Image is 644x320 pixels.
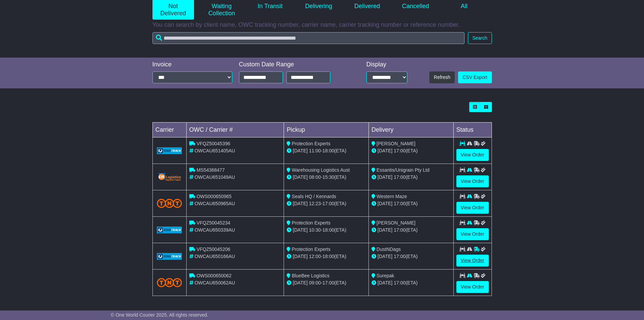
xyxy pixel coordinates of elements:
[292,273,329,278] span: BlueBee Logistics
[293,227,308,233] span: [DATE]
[194,201,235,206] span: OWCAU650965AU
[377,247,401,252] span: DustNDags
[468,32,492,44] button: Search
[293,174,308,180] span: [DATE]
[287,227,366,234] div: - (ETA)
[429,71,455,83] button: Refresh
[394,254,406,259] span: 17:00
[293,201,308,206] span: [DATE]
[194,280,235,285] span: OWCAU650062AU
[366,61,407,68] div: Display
[194,227,235,233] span: OWCAU650339AU
[287,174,366,181] div: - (ETA)
[378,280,392,285] span: [DATE]
[378,148,392,153] span: [DATE]
[157,278,182,287] img: TNT_Domestic.png
[378,201,392,206] span: [DATE]
[287,253,366,260] div: - (ETA)
[293,254,308,259] span: [DATE]
[287,147,366,154] div: - (ETA)
[323,227,334,233] span: 18:00
[377,167,429,173] span: Essantis/Unigrain Pty Ltd
[292,167,350,173] span: Warehousing Logistics Aust
[196,247,230,252] span: VFQZ50045206
[157,147,182,154] img: GetCarrierServiceLogo
[196,220,230,226] span: VFQZ50045234
[456,149,489,161] a: View Order
[111,312,209,318] span: © One World Courier 2025. All rights reserved.
[368,123,453,137] td: Delivery
[157,227,182,233] img: GetCarrierServiceLogo
[456,175,489,187] a: View Order
[453,123,492,137] td: Status
[292,141,330,146] span: Protection Experts
[323,280,334,285] span: 17:00
[394,174,406,180] span: 17:00
[458,71,492,83] a: CSV Export
[456,281,489,293] a: View Order
[456,202,489,214] a: View Order
[196,273,232,278] span: OWS000650062
[372,227,451,234] div: (ETA)
[309,148,321,153] span: 11:00
[377,194,407,199] span: Western Maze
[293,280,308,285] span: [DATE]
[323,254,334,259] span: 18:00
[196,167,224,173] span: MS54368477
[372,147,451,154] div: (ETA)
[372,279,451,286] div: (ETA)
[152,123,186,137] td: Carrier
[323,174,334,180] span: 15:30
[284,123,369,137] td: Pickup
[378,254,392,259] span: [DATE]
[287,279,366,286] div: - (ETA)
[292,220,330,226] span: Protection Experts
[378,227,392,233] span: [DATE]
[377,141,415,146] span: [PERSON_NAME]
[292,247,330,252] span: Protection Experts
[323,148,334,153] span: 18:00
[323,201,334,206] span: 17:00
[377,220,415,226] span: [PERSON_NAME]
[194,254,235,259] span: OWCAU650166AU
[194,148,235,153] span: OWCAU651405AU
[372,200,451,207] div: (ETA)
[372,253,451,260] div: (ETA)
[309,254,321,259] span: 12:00
[456,255,489,266] a: View Order
[157,172,182,182] img: GetCarrierServiceLogo
[377,273,394,278] span: Surepak
[293,148,308,153] span: [DATE]
[378,174,392,180] span: [DATE]
[309,227,321,233] span: 10:30
[152,61,232,68] div: Invoice
[372,174,451,181] div: (ETA)
[309,201,321,206] span: 12:23
[309,174,321,180] span: 08:00
[152,21,492,29] p: You can search by client name, OWC tracking number, carrier name, carrier tracking number or refe...
[394,148,406,153] span: 17:00
[157,199,182,208] img: TNT_Domestic.png
[239,61,348,68] div: Custom Date Range
[394,227,406,233] span: 17:00
[309,280,321,285] span: 09:00
[394,201,406,206] span: 17:00
[196,194,232,199] span: OWS000650965
[186,123,284,137] td: OWC / Carrier #
[394,280,406,285] span: 17:00
[157,253,182,260] img: GetCarrierServiceLogo
[196,141,230,146] span: VFQZ50045396
[292,194,336,199] span: Seals HQ / Kennards
[194,174,235,180] span: OWCAU651049AU
[287,200,366,207] div: - (ETA)
[456,228,489,240] a: View Order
